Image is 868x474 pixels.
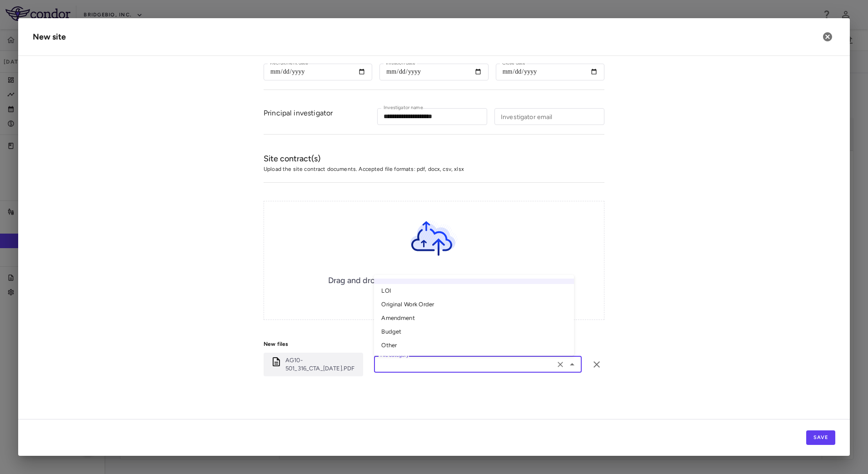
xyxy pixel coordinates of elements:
li: Amendment [374,311,574,325]
li: LOI [374,284,574,298]
button: Save [806,430,835,445]
p: AG10-501_316_CTA_06Feb2025.PDF [285,356,359,373]
li: Budget [374,325,574,339]
button: Remove [589,357,604,372]
h6: Drag and drop file here or select a file from your computer. [328,274,540,287]
label: Recruitment date [270,60,308,67]
p: New files [264,340,604,348]
label: Investigator name [384,104,423,112]
span: Upload the site contract documents. Accepted file formats: pdf, docx, csv, xlsx [264,165,604,173]
label: Close date [502,60,525,67]
li: Original Work Order [374,298,574,311]
div: New site [33,31,66,43]
button: Close [566,358,579,371]
h6: Site contract(s) [264,153,604,165]
button: Clear [554,358,567,371]
div: Principal investigator [264,108,377,125]
li: Other [374,339,574,352]
label: Initiation date [386,60,415,67]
